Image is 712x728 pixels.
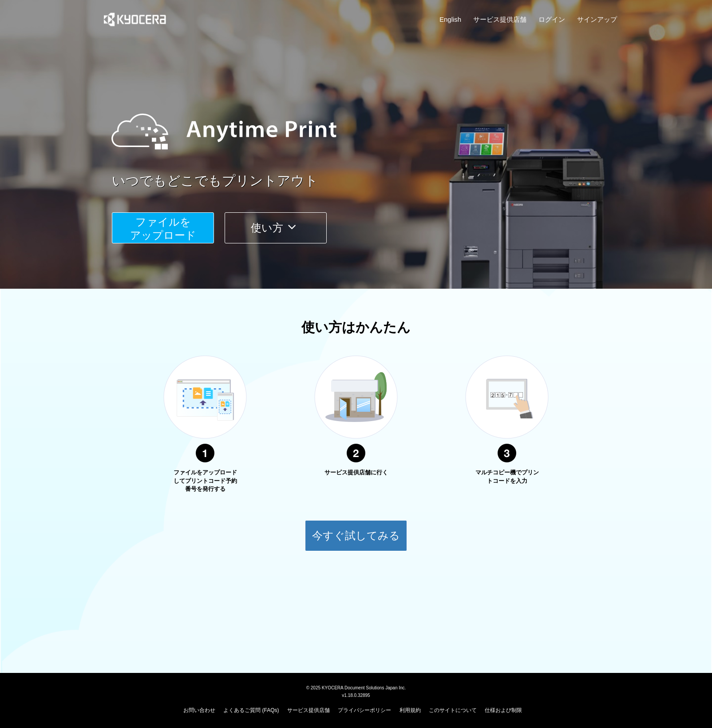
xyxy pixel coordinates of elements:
span: © 2025 KYOCERA Document Solutions Japan Inc. [306,684,406,690]
p: サービス提供店舗に行く [323,469,389,477]
a: お問い合わせ [183,707,215,713]
a: いつでもどこでもプリントアウト [112,171,622,191]
a: サービス提供店舗 [287,707,330,713]
a: このサイトについて [429,707,477,713]
span: ファイルを ​​アップロード [130,216,196,241]
a: よくあるご質問 (FAQs) [223,707,279,713]
a: English [439,15,461,24]
a: ログイン [538,15,565,24]
a: プライバシーポリシー [338,707,391,713]
p: マルチコピー機でプリントコードを入力 [474,469,540,485]
p: ファイルをアップロードしてプリントコード予約番号を発行する [172,469,238,493]
span: v1.18.0.32895 [342,692,370,698]
a: 仕様および制限 [485,707,522,713]
button: 使い方 [225,212,327,243]
button: 今すぐ試してみる [305,520,407,551]
a: サービス提供店舗 [473,15,526,24]
a: 利用規約 [400,707,421,713]
button: ファイルを​​アップロード [112,212,214,243]
a: サインアップ [577,15,617,24]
